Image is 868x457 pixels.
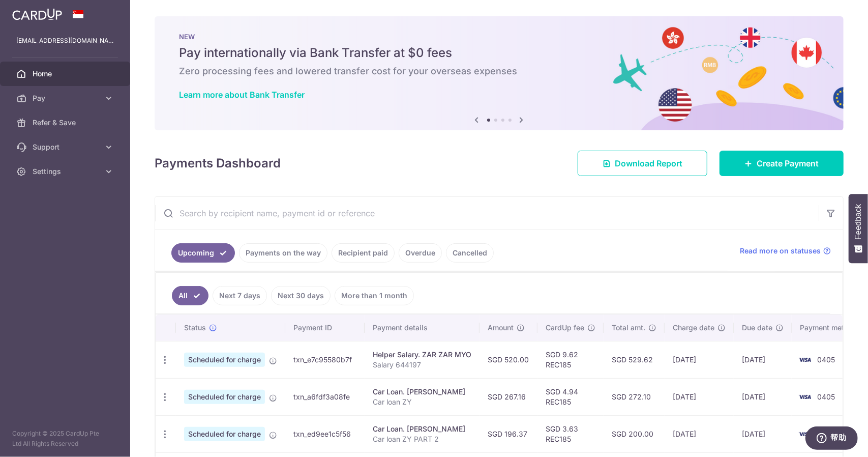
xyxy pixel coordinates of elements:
[480,378,537,415] td: SGD 267.16
[172,286,208,305] a: All
[332,243,395,263] a: Recipient paid
[612,323,645,333] span: Total amt.
[373,397,471,407] p: Car loan ZY
[734,341,792,378] td: [DATE]
[33,166,100,177] span: Settings
[373,424,471,434] div: Car Loan. [PERSON_NAME]
[184,323,206,333] span: Status
[740,246,831,256] a: Read more on statuses
[805,426,858,452] iframe: 打开一个小组件，您可以在其中找到更多信息
[213,286,267,305] a: Next 7 days
[155,16,844,130] img: Bank transfer banner
[537,378,604,415] td: SGD 4.94 REC185
[239,243,327,263] a: Payments on the way
[179,65,819,77] h6: Zero processing fees and lowered transfer cost for your overseas expenses
[795,354,815,366] img: Bank Card
[373,350,471,360] div: Helper Salary. ZAR ZAR MYO
[817,392,835,401] span: 0405
[285,341,365,378] td: txn_e7c95580b7f
[665,415,734,452] td: [DATE]
[285,415,365,452] td: txn_ed9ee1c5f56
[537,415,604,452] td: SGD 3.63 REC185
[673,323,714,333] span: Charge date
[734,415,792,452] td: [DATE]
[335,286,414,305] a: More than 1 month
[734,378,792,415] td: [DATE]
[604,378,665,415] td: SGD 272.10
[665,341,734,378] td: [DATE]
[615,157,682,169] span: Download Report
[757,157,819,169] span: Create Payment
[795,428,815,440] img: Bank Card
[795,391,815,403] img: Bank Card
[742,323,772,333] span: Due date
[184,427,265,441] span: Scheduled for charge
[578,151,707,176] a: Download Report
[285,378,365,415] td: txn_a6fdf3a08fe
[817,355,835,364] span: 0405
[179,90,305,100] a: Learn more about Bank Transfer
[179,33,819,41] p: NEW
[546,323,584,333] span: CardUp fee
[33,142,100,152] span: Support
[854,204,863,240] span: Feedback
[33,118,100,128] span: Refer & Save
[849,194,868,263] button: Feedback - Show survey
[665,378,734,415] td: [DATE]
[171,243,235,263] a: Upcoming
[184,390,265,404] span: Scheduled for charge
[155,154,281,173] h4: Payments Dashboard
[16,36,114,46] p: [EMAIL_ADDRESS][DOMAIN_NAME]
[740,246,821,256] span: Read more on statuses
[604,415,665,452] td: SGD 200.00
[488,323,514,333] span: Amount
[480,341,537,378] td: SGD 520.00
[365,315,480,341] th: Payment details
[155,197,819,230] input: Search by recipient name, payment id or reference
[480,415,537,452] td: SGD 196.37
[399,243,442,263] a: Overdue
[271,286,331,305] a: Next 30 days
[373,434,471,444] p: Car loan ZY PART 2
[33,93,100,103] span: Pay
[33,69,100,79] span: Home
[720,151,844,176] a: Create Payment
[179,45,819,61] h5: Pay internationally via Bank Transfer at $0 fees
[184,353,265,367] span: Scheduled for charge
[373,360,471,370] p: Salary 644197
[537,341,604,378] td: SGD 9.62 REC185
[12,8,62,20] img: CardUp
[446,243,494,263] a: Cancelled
[604,341,665,378] td: SGD 529.62
[285,315,365,341] th: Payment ID
[373,387,471,397] div: Car Loan. [PERSON_NAME]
